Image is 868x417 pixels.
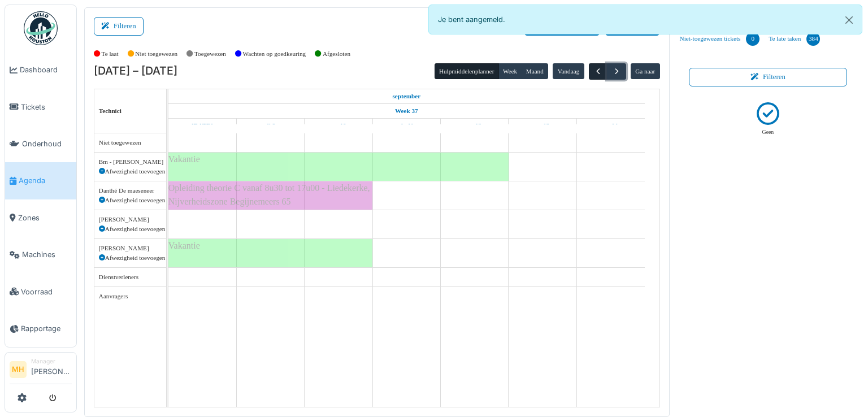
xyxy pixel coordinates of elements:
span: Technici [99,107,121,114]
label: Toegewezen [194,49,226,59]
img: Badge_color-CXgf-gQk.svg [24,11,58,45]
div: Afwezigheid toevoegen [99,253,162,263]
span: Rapportage [21,323,72,334]
button: Volgende [607,63,626,80]
a: Onderhoud [5,125,76,162]
a: 11 september 2025 [397,119,416,133]
h2: [DATE] – [DATE] [94,64,177,78]
a: Agenda [5,162,76,199]
a: Zones [5,199,76,236]
div: [PERSON_NAME] [99,244,162,253]
div: Aanvragers [99,292,162,301]
a: Niet-toegewezen tickets [675,24,765,54]
button: Maand [521,63,548,79]
label: Afgesloten [323,49,350,59]
a: 14 september 2025 [601,119,621,133]
span: Agenda [19,175,72,186]
button: Vandaag [553,63,584,79]
a: Tickets [5,88,76,125]
button: Ga naar [631,63,660,79]
a: Dashboard [5,51,76,88]
span: Voorraad [21,286,72,297]
div: Afwezigheid toevoegen [99,224,162,234]
button: Filteren [94,17,144,36]
button: Week [498,63,522,79]
div: Danthé De maeseneer [99,186,162,196]
span: Dashboard [20,64,72,75]
span: Vakantie [168,154,200,164]
label: Niet toegewezen [135,49,177,59]
a: Week 37 [392,104,421,118]
a: 9 september 2025 [263,119,279,133]
p: Geen [762,128,774,137]
li: MH [10,361,27,378]
a: 10 september 2025 [328,119,349,133]
a: MH Manager[PERSON_NAME] [10,357,72,384]
div: Je bent aangemeld. [428,5,862,34]
div: Manager [31,357,72,366]
label: Te laat [102,49,119,59]
span: Vakantie [168,241,200,250]
div: Afwezigheid toevoegen [99,167,162,176]
button: Vorige [589,63,607,80]
a: 8 september 2025 [389,89,423,103]
div: Afwezigheid toevoegen [99,196,162,205]
a: Te late taken [764,24,824,54]
button: Close [836,5,862,35]
label: Wachten op goedkeuring [243,49,306,59]
div: Niet toegewezen [99,138,162,147]
li: [PERSON_NAME] [31,357,72,381]
button: Hulpmiddelenplanner [435,63,499,79]
div: Bm - [PERSON_NAME] [99,157,162,167]
span: Machines [22,249,72,260]
span: Onderhoud [22,138,72,149]
a: Rapportage [5,310,76,347]
div: Dienstverleners [99,272,162,282]
a: 12 september 2025 [465,119,484,133]
a: 13 september 2025 [533,119,553,133]
div: 0 [746,32,759,46]
a: 8 september 2025 [189,119,216,133]
a: Voorraad [5,273,76,310]
div: 384 [806,32,820,46]
button: Filteren [689,68,848,86]
div: [PERSON_NAME] [99,215,162,224]
span: Zones [18,212,72,223]
span: Tickets [21,102,72,112]
a: Machines [5,236,76,273]
span: Opleiding theorie C vanaf 8u30 tot 17u00 - Liedekerke, Nijverheidszone Begijnemeers 65 [168,183,370,206]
